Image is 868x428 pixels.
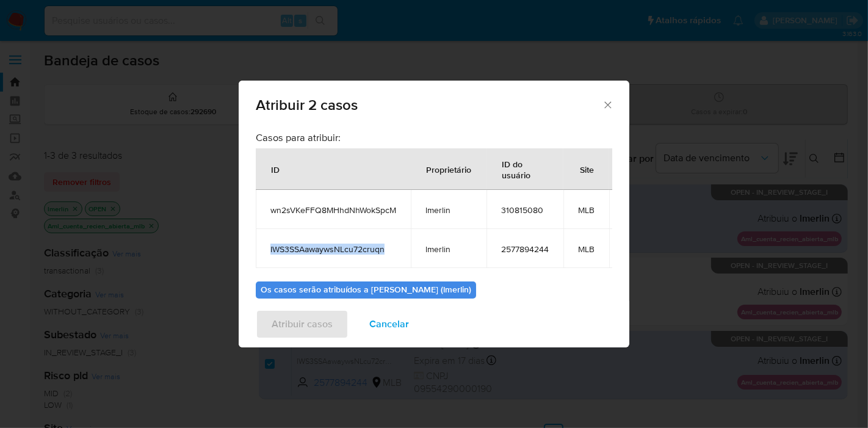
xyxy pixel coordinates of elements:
[425,205,472,216] span: lmerlin
[501,244,549,255] span: 2577894244
[270,205,396,216] span: wn2sVKeFFQ8MHhdNhWokSpcM
[411,154,486,184] div: Proprietário
[565,154,609,184] div: Site
[578,244,595,255] span: MLB
[487,149,563,189] div: ID do usuário
[239,81,629,347] div: assign-modal
[256,98,602,112] span: Atribuir 2 casos
[501,205,549,216] span: 310815080
[369,311,409,338] span: Cancelar
[256,131,612,143] h3: Casos para atribuir:
[256,154,294,184] div: ID
[578,205,595,216] span: MLB
[602,99,613,110] button: Fechar a janela
[270,244,396,255] span: IWS3SSAawaywsNLcu72cruqn
[353,310,425,339] button: Cancelar
[261,283,471,296] b: Os casos serão atribuídos a [PERSON_NAME] (lmerlin)
[425,244,472,255] span: lmerlin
